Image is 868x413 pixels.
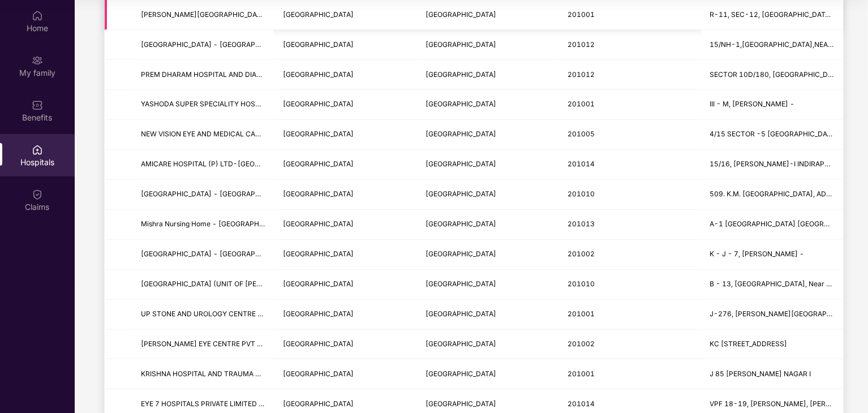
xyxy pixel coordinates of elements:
[141,249,364,258] span: [GEOGRAPHIC_DATA] - [GEOGRAPHIC_DATA], [GEOGRAPHIC_DATA]
[710,339,788,348] span: KC [STREET_ADDRESS]
[416,270,558,300] td: GHAZIABAD
[426,190,496,198] span: [GEOGRAPHIC_DATA]
[283,399,354,408] span: [GEOGRAPHIC_DATA]
[141,130,342,138] span: NEW VISION EYE AND MEDICAL CARE - [GEOGRAPHIC_DATA]
[426,279,496,288] span: [GEOGRAPHIC_DATA]
[568,399,595,408] span: 201014
[701,270,843,300] td: B - 13, Kaushambi, Near Dabur -
[701,210,843,240] td: A-1 Govindpuram Gaziabad UP,Gaziabad,Uttar Pradesh -201013
[274,330,416,360] td: UTTAR PRADESH
[568,339,595,348] span: 201002
[416,150,558,180] td: GHAZIABAD
[701,300,843,330] td: J-276, PATEL NAGAR -1, NEAR OLD BUS STAND OPPOSITE LOHIYA NAGAR MARKET
[568,10,595,19] span: 201001
[132,180,274,210] td: SHROFF EYE CENTRE - KAUSHAMBI (GHAZIABAD)
[132,359,274,389] td: KRISHNA HOSPITAL AND TRAUMA CENTRE - GHAZIABAD
[710,249,805,258] span: K - J - 7, [PERSON_NAME] -
[568,190,595,198] span: 201010
[141,369,361,378] span: KRISHNA HOSPITAL AND TRAUMA CENTRE - [GEOGRAPHIC_DATA]
[416,120,558,150] td: GHAZIABAD
[568,220,595,228] span: 201013
[701,359,843,389] td: J 85 PATEL NAGAR I
[274,150,416,180] td: UTTAR PRADESH
[274,60,416,90] td: UTTAR PRADESH
[426,130,496,138] span: [GEOGRAPHIC_DATA]
[416,240,558,270] td: GHAZIABAD
[416,210,558,240] td: GHAZIABAD
[426,399,496,408] span: [GEOGRAPHIC_DATA]
[141,399,336,408] span: EYE 7 HOSPITALS PRIVATE LIMITED - [GEOGRAPHIC_DATA]
[274,359,416,389] td: UTTAR PRADESH
[701,180,843,210] td: 509. K.M. TRADE TOWER, ADJACENT TO HOTEL RADISSON BLU HOTEL, SECTOR 14, HOTEL RADISSON BLU, KAUSH...
[710,369,811,378] span: J 85 [PERSON_NAME] NAGAR I
[274,270,416,300] td: UTTAR PRADESH
[274,30,416,60] td: UTTAR PRADESH
[274,210,416,240] td: UTTAR PRADESH
[141,309,524,318] span: UP STONE AND UROLOGY CENTRE ( A UNIT OF UROLIFE HOSPITALS INDIA PRIVATE LIMITED) - [GEOGRAPHIC_DATA]
[274,300,416,330] td: UTTAR PRADESH
[426,339,496,348] span: [GEOGRAPHIC_DATA]
[416,359,558,389] td: GHAZIABAD
[710,100,795,108] span: III - M, [PERSON_NAME] -
[132,60,274,90] td: PREM DHARAM HOSPITAL AND DIAGNOSTICS - GHAZIABAD
[426,160,496,168] span: [GEOGRAPHIC_DATA]
[274,240,416,270] td: UTTAR PRADESH
[141,100,431,108] span: YASHODA SUPER SPECIALITY HOSPITAL AND HEART INSTITUTE - [GEOGRAPHIC_DATA]
[283,220,354,228] span: [GEOGRAPHIC_DATA]
[141,70,371,79] span: PREM DHARAM HOSPITAL AND DIAGNOSTICS - [GEOGRAPHIC_DATA]
[132,120,274,150] td: NEW VISION EYE AND MEDICAL CARE - GHAZIABAD
[141,190,368,198] span: [GEOGRAPHIC_DATA] - [GEOGRAPHIC_DATA] ([GEOGRAPHIC_DATA])
[274,180,416,210] td: UTTAR PRADESH
[701,330,843,360] td: KC 120, KAVI NAGAR, GHAZIABAD, UTTAR PRADESH - 201002
[132,270,274,300] td: MEENAKSHI HOSPITAL (UNIT OF RAJSHREE HOSPITAL) - Ghaziabad
[274,120,416,150] td: UTTAR PRADESH
[283,10,354,19] span: [GEOGRAPHIC_DATA]
[710,160,845,168] span: 15/16, [PERSON_NAME]-I INDIRAPURAM
[141,339,349,348] span: [PERSON_NAME] EYE CENTRE PVT LTD - [GEOGRAPHIC_DATA]
[426,40,496,49] span: [GEOGRAPHIC_DATA]
[416,300,558,330] td: GHAZIABAD
[426,309,496,318] span: [GEOGRAPHIC_DATA]
[283,190,354,198] span: [GEOGRAPHIC_DATA]
[32,144,43,156] img: svg+xml;base64,PHN2ZyBpZD0iSG9zcGl0YWxzIiB4bWxucz0iaHR0cDovL3d3dy53My5vcmcvMjAwMC9zdmciIHdpZHRoPS...
[283,249,354,258] span: [GEOGRAPHIC_DATA]
[141,40,290,49] span: [GEOGRAPHIC_DATA] - [GEOGRAPHIC_DATA]
[416,60,558,90] td: GHAZIABAD
[132,30,274,60] td: VASUNDHARA HOSPITAL - GHAZIABAD
[568,100,595,108] span: 201001
[32,189,43,200] img: svg+xml;base64,PHN2ZyBpZD0iQ2xhaW0iIHhtbG5zPSJodHRwOi8vd3d3LnczLm9yZy8yMDAwL3N2ZyIgd2lkdGg9IjIwIi...
[568,249,595,258] span: 201002
[701,120,843,150] td: 4/15 SECTOR -5 RAJENDRA NAGAR NEAR DAV SAHIBABAD,
[426,369,496,378] span: [GEOGRAPHIC_DATA]
[141,279,453,288] span: [GEOGRAPHIC_DATA] (UNIT OF [PERSON_NAME][GEOGRAPHIC_DATA]) - [GEOGRAPHIC_DATA]
[283,279,354,288] span: [GEOGRAPHIC_DATA]
[132,150,274,180] td: AMICARE HOSPITAL (P) LTD-Ghaziabad
[701,240,843,270] td: K - J - 7, Kavi Nagar -
[132,300,274,330] td: UP STONE AND UROLOGY CENTRE ( A UNIT OF UROLIFE HOSPITALS INDIA PRIVATE LIMITED) - GHAZIABAD
[568,369,595,378] span: 201001
[283,160,354,168] span: [GEOGRAPHIC_DATA]
[568,279,595,288] span: 201010
[568,40,595,49] span: 201012
[132,210,274,240] td: Mishra Nursing Home - Ghaziabad
[283,100,354,108] span: [GEOGRAPHIC_DATA]
[141,160,308,168] span: AMICARE HOSPITAL (P) LTD-[GEOGRAPHIC_DATA]
[132,330,274,360] td: SUNETRA EYE CENTRE PVT LTD - GHAZIABAD
[426,100,496,108] span: [GEOGRAPHIC_DATA]
[426,70,496,79] span: [GEOGRAPHIC_DATA]
[416,30,558,60] td: GHAZIABAD
[426,220,496,228] span: [GEOGRAPHIC_DATA]
[274,90,416,120] td: UTTAR PRADESH
[568,130,595,138] span: 201005
[416,90,558,120] td: GHAZIABAD
[701,30,843,60] td: 15/NH-1,VASUNDHARA,NEAR ATAL CHOWK, GHAZIABAD, UP - 201012 -
[701,90,843,120] td: III - M, Nehru Nagar -
[416,330,558,360] td: GHAZIABAD
[416,180,558,210] td: GHAZIABAD
[32,10,43,21] img: svg+xml;base64,PHN2ZyBpZD0iSG9tZSIgeG1sbnM9Imh0dHA6Ly93d3cudzMub3JnLzIwMDAvc3ZnIiB3aWR0aD0iMjAiIG...
[568,160,595,168] span: 201014
[132,90,274,120] td: YASHODA SUPER SPECIALITY HOSPITAL AND HEART INSTITUTE - Ghaziabad
[426,10,496,19] span: [GEOGRAPHIC_DATA]
[568,309,595,318] span: 201001
[568,70,595,79] span: 201012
